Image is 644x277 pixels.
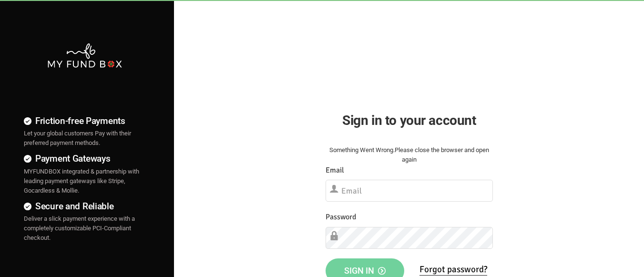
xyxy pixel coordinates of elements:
[326,180,493,202] input: Email
[24,114,145,128] h4: Friction-free Payments
[326,110,493,131] h2: Sign in to your account
[326,164,344,176] label: Email
[24,168,139,194] span: MYFUNDBOX integrated & partnership with leading payment gateways like Stripe, Gocardless & Mollie.
[24,152,145,165] h4: Payment Gateways
[47,42,123,69] img: mfbwhite.png
[24,215,135,241] span: Deliver a slick payment experience with a completely customizable PCI-Compliant checkout.
[344,266,386,276] span: Sign in
[419,264,487,276] a: Forgot password?
[326,145,493,164] div: Something Went Wrong.Please close the browser and open again
[24,130,131,146] span: Let your global customers Pay with their preferred payment methods.
[326,211,356,223] label: Password
[24,199,145,213] h4: Secure and Reliable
